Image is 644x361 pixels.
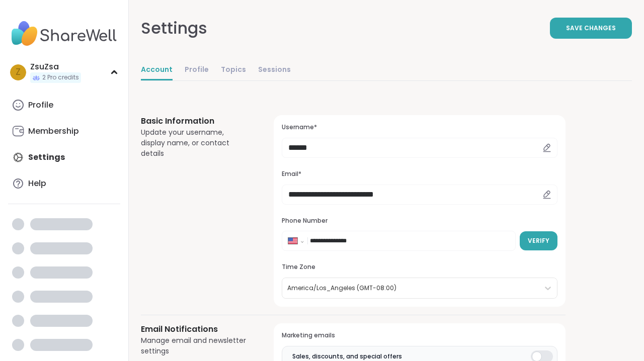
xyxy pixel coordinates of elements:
[282,263,557,272] h3: Time Zone
[258,60,291,80] a: Sessions
[141,16,207,40] div: Settings
[8,16,120,51] img: ShareWell Nav Logo
[282,123,557,132] h3: Username*
[141,60,173,80] a: Account
[282,170,557,178] h3: Email*
[282,217,557,225] h3: Phone Number
[221,60,246,80] a: Topics
[520,231,557,250] button: Verify
[292,352,402,361] span: Sales, discounts, and special offers
[141,323,250,335] h3: Email Notifications
[30,61,81,72] div: ZsuZsa
[141,115,250,127] h3: Basic Information
[282,331,557,340] h3: Marketing emails
[8,119,120,143] a: Membership
[141,127,250,159] div: Update your username, display name, or contact details
[185,60,209,80] a: Profile
[28,100,53,111] div: Profile
[8,93,120,117] a: Profile
[42,73,79,82] span: 2 Pro credits
[550,18,632,39] button: Save Changes
[566,24,616,33] span: Save Changes
[141,335,250,356] div: Manage email and newsletter settings
[528,236,549,245] span: Verify
[16,66,21,79] span: Z
[28,126,79,137] div: Membership
[28,178,46,189] div: Help
[8,171,120,196] a: Help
